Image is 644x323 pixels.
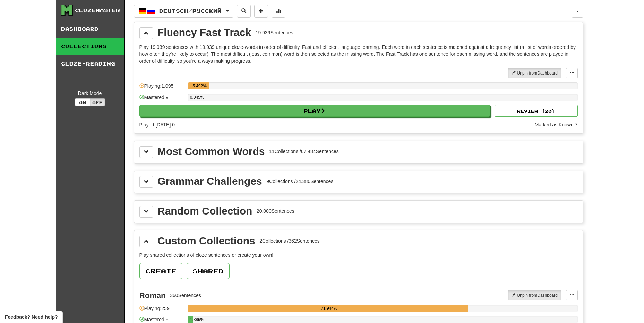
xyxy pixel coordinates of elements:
button: On [75,98,90,106]
button: Review (20) [495,105,578,117]
div: 9 Collections / 24.380 Sentences [266,178,333,185]
button: Unpin fromDashboard [508,68,561,78]
div: 1.389% [190,316,193,323]
div: Playing: 259 [139,305,184,316]
div: Most Common Words [157,146,265,157]
p: Play shared collections of cloze sentences or create your own! [139,252,578,259]
div: 11 Collections / 67.484 Sentences [269,148,339,155]
span: Deutsch / Русский [159,8,222,14]
a: Collections [56,38,124,55]
a: Cloze-Reading [56,55,124,72]
div: 71.944% [190,305,468,312]
button: Deutsch/Русский [134,5,233,18]
a: Dashboard [56,20,124,38]
div: 2 Collections / 362 Sentences [259,237,320,244]
div: Mastered: 9 [139,94,184,105]
div: Grammar Challenges [157,176,262,186]
button: Shared [187,263,230,279]
div: Marked as Known: 7 [535,121,578,128]
button: Unpin fromDashboard [508,290,561,300]
div: Clozemaster [75,7,120,14]
p: Play 19.939 sentences with 19.939 unique cloze-words in order of difficulty. Fast and efficient l... [139,44,578,64]
span: Played [DATE]: 0 [139,122,175,128]
span: Open feedback widget [5,314,58,321]
button: Play [139,105,490,117]
button: Off [90,98,105,106]
button: More stats [272,5,285,18]
div: Fluency Fast Track [157,27,251,38]
button: Add sentence to collection [254,5,268,18]
div: 19.939 Sentences [256,29,293,36]
div: Playing: 1.095 [139,82,184,94]
div: Dark Mode [61,90,119,97]
div: 360 Sentences [170,292,201,299]
div: Roman [139,291,166,300]
div: Custom Collections [157,236,255,246]
div: Random Collection [157,206,252,216]
button: Create [139,263,182,279]
div: 20.000 Sentences [257,208,294,215]
div: 5.492% [190,82,209,89]
button: Search sentences [237,5,251,18]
